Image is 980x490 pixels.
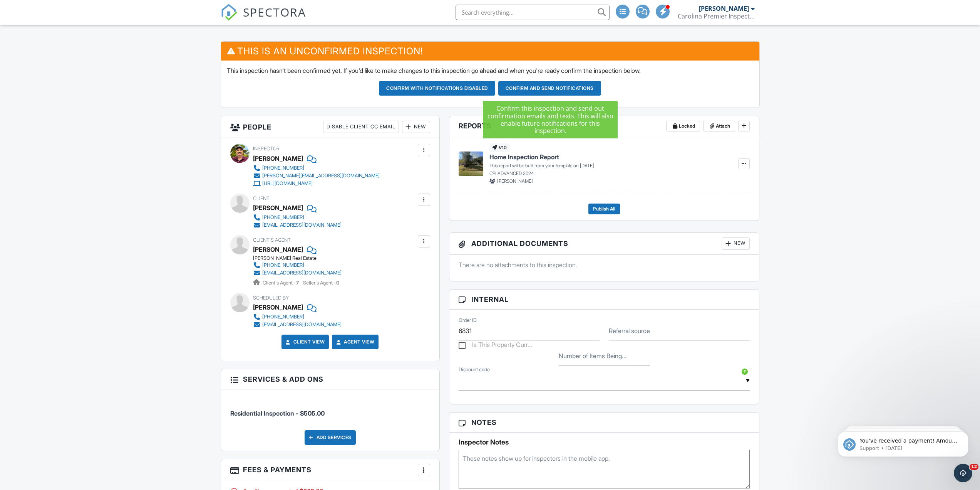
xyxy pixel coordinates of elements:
h5: Inspector Notes [459,438,750,446]
h3: People [221,116,439,138]
p: This inspection hasn't been confirmed yet. If you'd like to make changes to this inspection go ah... [227,66,754,75]
a: [PHONE_NUMBER] [253,313,342,321]
a: [PHONE_NUMBER] [253,261,342,269]
p: Message from Support, sent 2d ago [34,30,133,37]
li: Service: Residential Inspection [230,395,430,424]
h3: Notes [449,413,759,433]
div: Disable Client CC Email [323,121,399,133]
a: [PERSON_NAME] [253,244,303,255]
div: Add Services [305,430,356,445]
a: [PERSON_NAME][EMAIL_ADDRESS][DOMAIN_NAME] [253,172,380,180]
span: Inspector [253,146,280,152]
div: [PERSON_NAME] [699,5,749,12]
a: Agent View [335,338,374,346]
div: New [402,121,430,133]
span: Scheduled By [253,295,289,301]
button: Confirm with notifications disabled [379,81,495,96]
div: New [722,237,750,250]
input: Search everything... [456,5,610,20]
a: [EMAIL_ADDRESS][DOMAIN_NAME] [253,269,342,277]
h3: Additional Documents [449,233,759,255]
div: [PERSON_NAME] [253,153,303,164]
span: Client's Agent - [263,280,300,286]
div: [EMAIL_ADDRESS][DOMAIN_NAME] [262,322,342,328]
a: [PHONE_NUMBER] [253,164,380,172]
span: You've received a payment! Amount $580.00 Fee $16.25 Net $563.75 Transaction # pi_3SBQ9qK7snlDGpR... [34,22,131,121]
a: [EMAIL_ADDRESS][DOMAIN_NAME] [253,321,342,328]
label: Is This Property Currently Occupied? [459,341,532,351]
img: The Best Home Inspection Software - Spectora [221,4,238,21]
a: [PHONE_NUMBER] [253,214,342,221]
a: SPECTORA [221,10,306,27]
strong: 7 [296,280,299,286]
div: [PERSON_NAME][EMAIL_ADDRESS][DOMAIN_NAME] [262,173,380,179]
div: [URL][DOMAIN_NAME] [262,180,313,187]
h3: Fees & Payments [221,459,439,481]
strong: 0 [336,280,339,286]
a: [EMAIL_ADDRESS][DOMAIN_NAME] [253,221,342,229]
div: [PHONE_NUMBER] [262,214,304,221]
div: [PERSON_NAME] Real Estate [253,255,348,261]
h3: This is an Unconfirmed Inspection! [221,42,759,61]
p: There are no attachments to this inspection. [459,261,750,269]
div: Carolina Premier Inspections LLC [678,12,755,20]
span: 12 [970,464,978,470]
button: Confirm and send notifications [498,81,601,96]
div: [PERSON_NAME] [253,301,303,313]
div: [PHONE_NUMBER] [262,262,304,268]
a: Client View [284,338,325,346]
div: [PERSON_NAME] [253,202,303,214]
div: [EMAIL_ADDRESS][DOMAIN_NAME] [262,222,342,228]
span: Client [253,195,270,201]
h3: Internal [449,290,759,310]
span: Seller's Agent - [303,280,339,286]
label: Referral source [609,327,650,335]
span: Client's Agent [253,237,291,243]
label: Order ID [459,317,477,324]
div: [EMAIL_ADDRESS][DOMAIN_NAME] [262,270,342,276]
iframe: Intercom notifications message [826,415,980,469]
label: Number of Items Being Re-Inspected (If Re-Inspection) [559,352,627,360]
div: [PHONE_NUMBER] [262,165,304,171]
h3: Services & Add ons [221,369,439,389]
label: Discount code [459,366,490,373]
iframe: Intercom live chat [954,464,972,482]
a: [URL][DOMAIN_NAME] [253,180,380,187]
input: Number of Items Being Re-Inspected (If Re-Inspection) [559,347,650,365]
span: Residential Inspection - $505.00 [230,409,325,417]
span: SPECTORA [243,4,306,20]
div: [PHONE_NUMBER] [262,314,304,320]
